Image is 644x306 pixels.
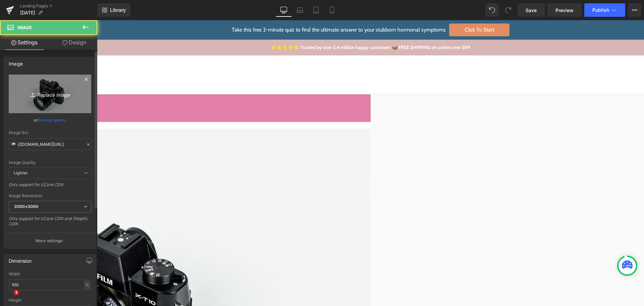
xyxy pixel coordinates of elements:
a: ⭐⭐⭐⭐⭐ Trusted by over 2.4 million happy customers 📦 FREE SHIPPING on orders over $99 [174,24,373,30]
input: auto [9,279,91,290]
span: Save [526,7,537,14]
a: Desktop [276,3,292,17]
a: Mobile [324,3,340,17]
button: More settings [4,233,96,249]
b: 3000x3000 [14,204,38,209]
b: Lighter [14,170,28,175]
button: Undo [485,3,499,17]
div: % [84,280,90,289]
a: Tablet [308,3,324,17]
div: Only support for UCare CDN [9,182,91,192]
i: Replace Image [23,90,77,98]
button: More [628,3,641,17]
span: [DATE] [20,10,35,15]
button: Redo [501,3,515,17]
div: Height [9,298,91,303]
button: Publish [584,3,625,17]
div: Image Src [9,130,91,135]
a: Preview [547,3,582,17]
span: 1 [14,290,19,295]
input: Link [9,138,91,150]
div: Image Resolution [9,193,91,198]
span: Publish [592,7,609,13]
a: Laptop [292,3,308,17]
span: Preview [555,7,574,14]
span: Image [17,25,32,30]
div: Dimension [9,254,32,264]
div: Width [9,272,91,276]
div: Image Quality [9,160,91,165]
a: Design [50,35,99,50]
span: Library [110,7,126,13]
a: New Library [97,3,130,17]
div: Image [9,57,23,67]
div: Only support for UCare CDN and Shopify CDN [9,216,91,231]
a: Landing Pages [20,3,97,9]
div: or [9,117,91,124]
span: Click To Start [352,3,413,16]
a: Browse gallery [38,114,66,126]
p: More settings [36,238,62,244]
